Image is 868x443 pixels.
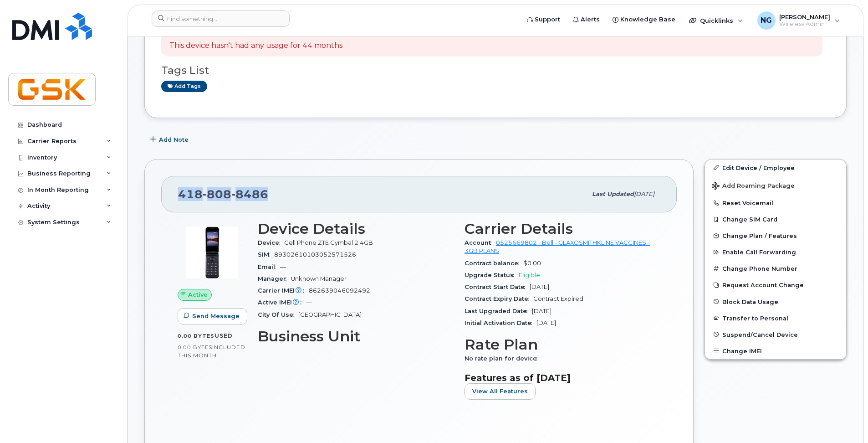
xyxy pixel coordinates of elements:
span: NG [761,15,772,26]
span: Unknown Manager [291,275,347,282]
span: 8486 [231,187,268,201]
span: 0.00 Bytes [178,333,214,339]
span: Initial Activation Date [465,319,536,326]
span: 808 [203,187,231,201]
span: View All Features [472,387,528,396]
span: Upgrade Status [465,272,519,278]
h3: Carrier Details [465,221,660,237]
button: Change Plan / Features [705,227,846,244]
span: [DATE] [532,308,551,314]
span: [DATE] [536,319,556,326]
span: [PERSON_NAME] [779,13,830,21]
h3: Rate Plan [465,336,660,353]
button: Transfer to Personal [705,310,846,326]
span: Carrier IMEI [258,287,309,294]
span: Add Note [159,135,189,144]
span: Contract balance [465,260,523,267]
button: Change Phone Number [705,260,846,277]
span: Contract Start Date [465,283,530,290]
span: [DATE] [530,283,549,290]
span: Email [258,263,280,270]
span: SIM [258,251,274,258]
span: 862639046092492 [309,287,370,294]
span: 0.00 Bytes [178,344,212,350]
span: — [306,299,312,306]
span: Cell Phone ZTE Cymbal 2 4GB [284,239,373,246]
span: No rate plan for device [465,355,542,362]
span: 89302610103052571526 [274,251,356,258]
button: View All Features [465,383,536,400]
span: Device [258,239,284,246]
span: 418 [178,187,268,201]
button: Add Roaming Package [705,176,846,195]
span: Change Plan / Features [722,232,797,239]
img: image20231002-3703462-1k00m0y.jpeg [185,225,240,280]
span: Last Upgraded Date [465,308,532,314]
button: Reset Voicemail [705,195,846,211]
button: Change IMEI [705,343,846,359]
h3: Device Details [258,221,454,237]
span: Wireless Admin [779,21,830,28]
span: Manager [258,275,291,282]
button: Request Account Change [705,277,846,293]
span: Alerts [581,15,600,24]
a: 0525669802 - Bell - GLAXOSMITHKLINE VACCINES - 3GB PLANS [465,239,650,254]
h3: Tags List [161,65,830,76]
button: Add Note [144,132,196,148]
a: Support [521,10,567,29]
button: Enable Call Forwarding [705,244,846,260]
span: [DATE] [634,191,654,197]
button: Change SIM Card [705,211,846,227]
span: Enable Call Forwarding [722,249,796,256]
h3: Features as of [DATE] [465,372,660,383]
a: Edit Device / Employee [705,160,846,176]
span: Support [535,15,560,24]
span: Active [188,290,208,299]
span: Active IMEI [258,299,306,306]
span: — [280,263,286,270]
span: Contract Expiry Date [465,295,533,302]
span: Last updated [592,191,634,197]
button: Suspend/Cancel Device [705,326,846,343]
span: Suspend/Cancel Device [722,331,798,338]
a: Add tags [161,81,207,92]
span: used [214,332,233,339]
span: $0.00 [523,260,541,267]
span: Contract Expired [533,295,583,302]
div: Quicklinks [683,11,749,30]
h3: Business Unit [258,328,454,345]
button: Block Data Usage [705,294,846,310]
span: City Of Use [258,311,298,318]
input: Find something... [152,10,290,27]
p: This device hasn't had any usage for 44 months [169,41,342,51]
span: [GEOGRAPHIC_DATA] [298,311,362,318]
button: Send Message [178,308,247,325]
a: Knowledge Base [606,10,682,29]
span: Add Roaming Package [712,182,795,191]
div: Nicolas Girard-Gagnon [751,11,846,30]
span: Quicklinks [700,17,733,24]
span: Account [465,239,496,246]
span: Send Message [192,312,240,320]
span: Knowledge Base [620,15,675,24]
span: Eligible [519,272,540,278]
a: Alerts [567,10,606,29]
